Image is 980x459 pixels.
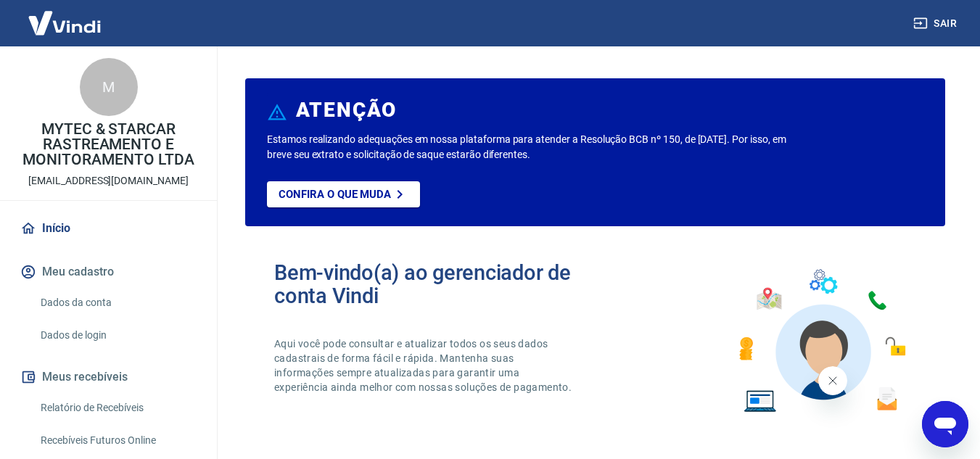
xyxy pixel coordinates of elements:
a: Confira o que muda [267,181,420,207]
img: Imagem de um avatar masculino com diversos icones exemplificando as funcionalidades do gerenciado... [726,261,916,421]
button: Sair [910,10,963,37]
p: Estamos realizando adequações em nossa plataforma para atender a Resolução BCB nº 150, de [DATE].... [267,132,792,162]
button: Meu cadastro [17,256,199,288]
h2: Bem-vindo(a) ao gerenciador de conta Vindi [274,261,596,307]
a: Início [17,212,199,244]
p: Confira o que muda [279,188,391,201]
iframe: Fechar mensagem [818,366,847,395]
iframe: Botão para abrir a janela de mensagens [922,401,968,447]
h6: ATENÇÃO [296,103,397,117]
p: MYTEC & STARCAR RASTREAMENTO E MONITORAMENTO LTDA [12,122,205,168]
button: Meus recebíveis [17,361,199,393]
a: Dados da conta [35,288,199,318]
p: Aqui você pode consultar e atualizar todos os seus dados cadastrais de forma fácil e rápida. Mant... [274,336,575,394]
a: Recebíveis Futuros Online [35,426,199,455]
a: Dados de login [35,321,199,350]
div: M [80,58,138,116]
p: [EMAIL_ADDRESS][DOMAIN_NAME] [28,173,189,189]
img: Vindi [17,1,112,45]
a: Relatório de Recebíveis [35,393,199,423]
span: Olá! Precisa de ajuda? [9,10,122,22]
